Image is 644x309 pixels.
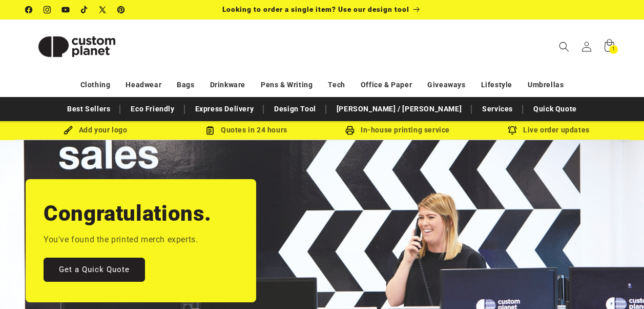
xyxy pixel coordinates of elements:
a: Drinkware [210,76,245,94]
p: You've found the printed merch experts. [44,233,198,247]
summary: Search [553,35,575,58]
div: Add your logo [20,124,171,137]
img: Order updates [508,126,517,135]
a: Express Delivery [190,100,259,118]
a: [PERSON_NAME] / [PERSON_NAME] [331,100,467,118]
img: In-house printing [345,126,355,135]
a: Best Sellers [62,100,115,118]
a: Get a Quick Quote [44,258,145,282]
a: Giveaways [427,76,465,94]
a: Quick Quote [528,100,582,118]
a: Clothing [80,76,111,94]
a: Bags [177,76,194,94]
a: Design Tool [269,100,321,118]
a: Headwear [126,76,161,94]
a: Lifestyle [481,76,512,94]
a: Eco Friendly [126,100,179,118]
img: Order Updates Icon [205,126,215,135]
div: In-house printing service [322,124,473,137]
iframe: Chat Widget [593,260,644,309]
a: Umbrellas [528,76,564,94]
a: Services [477,100,518,118]
a: Custom Planet [22,20,132,73]
div: Live order updates [473,124,625,137]
a: Tech [328,76,345,94]
h2: Congratulations. [44,200,212,227]
img: Brush Icon [64,126,73,135]
img: Custom Planet [26,24,128,70]
div: Quotes in 24 hours [171,124,322,137]
a: Pens & Writing [261,76,313,94]
span: Looking to order a single item? Use our design tool [222,5,409,13]
a: Office & Paper [361,76,412,94]
span: 1 [612,45,615,54]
